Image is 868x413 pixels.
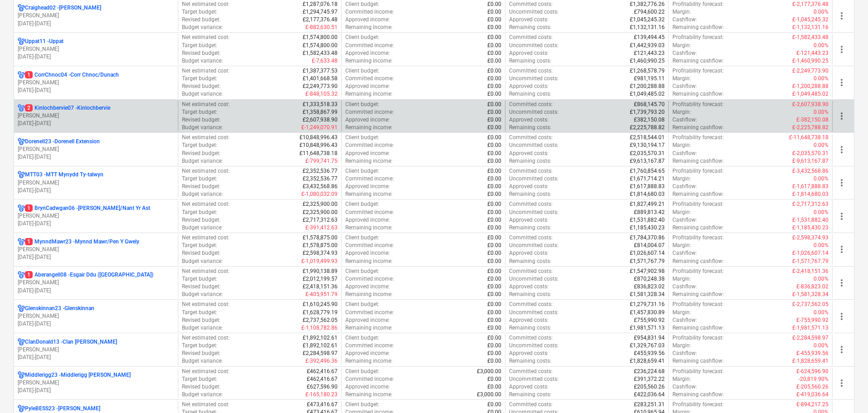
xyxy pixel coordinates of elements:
p: Client budget : [345,34,379,41]
p: £0.00 [487,150,501,157]
p: £-1,531,882.40 [792,216,829,224]
p: Committed costs : [509,0,553,8]
p: Approved income : [345,150,390,157]
p: Profitability forecast : [672,34,724,41]
p: Target budget : [182,141,217,149]
p: £0.00 [487,42,501,49]
p: £0.00 [487,83,501,90]
p: Margin : [672,175,691,183]
div: Project has multi currencies enabled [18,271,25,279]
p: £-1,582,433.48 [792,34,829,41]
p: Budget variance : [182,124,223,131]
p: Revised budget : [182,150,221,157]
div: Project has multi currencies enabled [18,305,25,312]
p: Committed costs : [509,67,553,75]
p: Client budget : [345,0,379,8]
p: Committed costs : [509,134,553,141]
p: Net estimated cost : [182,101,230,108]
p: Remaining income : [345,190,392,198]
p: Margin : [672,42,691,49]
p: Remaining costs : [509,90,551,98]
span: 1 [25,71,33,78]
p: £1,582,433.48 [303,49,338,57]
p: £139,494.45 [634,34,665,41]
p: Cashflow : [672,83,697,90]
p: £1,382,776.26 [630,0,665,8]
p: Uncommitted costs : [509,108,559,116]
p: £1,049,485.02 [630,90,665,98]
p: £0.00 [487,141,501,149]
p: £0.00 [487,8,501,16]
p: £981,195.11 [634,75,665,83]
p: Budget variance : [182,224,223,232]
p: Cashflow : [672,216,697,224]
p: £0.00 [487,57,501,65]
p: Cashflow : [672,116,697,124]
p: £0.00 [487,90,501,98]
p: [PERSON_NAME] [18,112,174,120]
p: £1,387,377.53 [303,67,338,75]
div: Project has multi currencies enabled [18,104,25,112]
p: Approved costs : [509,49,549,57]
p: [PERSON_NAME] [18,379,174,387]
p: Approved income : [345,216,390,224]
p: £0.00 [487,190,501,198]
p: £-2,035,570.31 [792,150,829,157]
p: £1,294,745.97 [303,8,338,16]
span: 1 [25,204,33,212]
p: Profitability forecast : [672,101,724,108]
p: £-2,249,773.90 [792,67,829,75]
p: Committed costs : [509,200,553,208]
p: £-1,045,245.32 [792,16,829,24]
p: £-2,717,312.63 [792,200,829,208]
p: £2,177,376.48 [303,16,338,24]
p: £1,814,680.03 [630,190,665,198]
p: PyleBESS23 - [PERSON_NAME] [25,405,100,413]
p: Profitability forecast : [672,200,724,208]
p: [PERSON_NAME] [18,12,174,19]
p: Aberangell08 - Esgair Ddu ([GEOGRAPHIC_DATA]) [25,271,153,279]
p: 0.00% [814,75,829,83]
p: £1,358,867.99 [303,108,338,116]
span: more_vert [836,244,847,255]
p: Net estimated cost : [182,200,230,208]
p: Revised budget : [182,116,221,124]
span: 1 [25,238,33,245]
p: £1,200,288.88 [630,83,665,90]
p: Net estimated cost : [182,0,230,8]
p: Committed income : [345,175,394,183]
p: £2,035,570.31 [630,150,665,157]
p: Glenskinnan23 - Glenskinnan [25,305,94,312]
p: £0.00 [487,24,501,31]
p: Client budget : [345,200,379,208]
p: £-1,617,888.83 [792,183,829,190]
p: [PERSON_NAME] [18,179,174,187]
p: Kinlochbervie07 - Kinlochbervie [25,104,110,112]
p: [DATE] - [DATE] [18,220,174,228]
p: Remaining income : [345,157,392,165]
p: £382,150.08 [634,116,665,124]
p: Remaining cashflow : [672,90,724,98]
p: £-382,150.08 [796,116,829,124]
p: Approved income : [345,49,390,57]
p: Uncommitted costs : [509,141,559,149]
p: Remaining income : [345,57,392,65]
p: £2,249,773.90 [303,83,338,90]
p: £0.00 [487,34,501,41]
p: Net estimated cost : [182,134,230,141]
p: Uncommitted costs : [509,8,559,16]
p: £1,442,939.03 [630,42,665,49]
div: Project has multi currencies enabled [18,238,25,246]
p: Budget variance : [182,24,223,31]
p: Uncommitted costs : [509,42,559,49]
p: £1,333,518.33 [303,101,338,108]
p: Approved costs : [509,150,549,157]
p: £2,352,536.77 [303,167,338,175]
p: Approved costs : [509,116,549,124]
p: £0.00 [487,67,501,75]
p: £0.00 [487,183,501,190]
div: Project has multi currencies enabled [18,38,25,45]
p: Remaining income : [345,124,392,131]
span: more_vert [836,211,847,222]
p: Remaining income : [345,24,392,31]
